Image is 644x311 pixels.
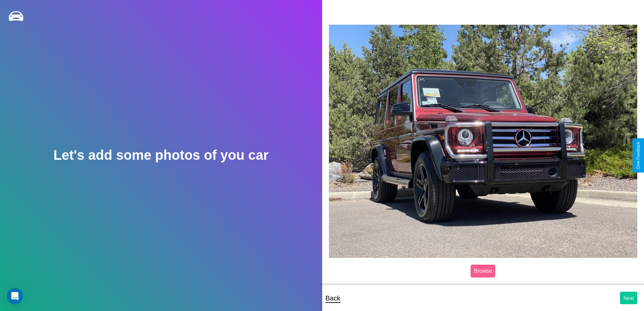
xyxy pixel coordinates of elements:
[636,142,641,169] div: Give Feedback
[329,25,638,258] img: posted
[620,292,637,304] button: Next
[7,288,23,304] iframe: Intercom live chat
[53,148,268,163] h2: Let's add some photos of you car
[326,292,340,304] p: Back
[471,265,495,277] label: Browse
